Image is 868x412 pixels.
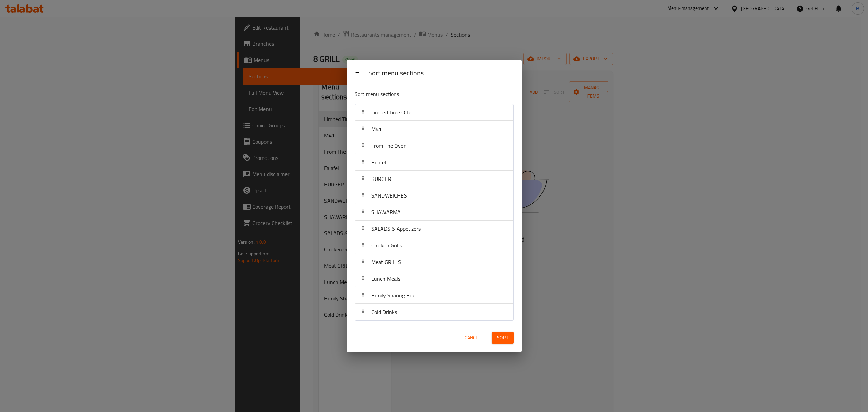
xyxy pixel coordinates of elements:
div: Family Sharing Box [355,287,513,304]
div: Lunch Meals [355,270,513,287]
div: BURGER [355,171,513,187]
div: SALADS & Appetizers [355,221,513,237]
button: Cancel [462,332,484,344]
span: Cancel [465,334,481,342]
div: Meat GRILLS [355,254,513,270]
div: SANDWEICHES [355,187,513,204]
span: Sort [497,334,508,342]
span: Chicken Grills [371,240,402,250]
p: Sort menu sections [355,90,481,98]
span: Lunch Meals [371,274,400,284]
span: Cold Drinks [371,307,397,317]
span: M41 [371,124,382,134]
span: Meat GRILLS [371,257,401,267]
span: SALADS & Appetizers [371,224,421,234]
div: From The Oven [355,137,513,154]
span: Family Sharing Box [371,290,415,300]
span: SANDWEICHES [371,190,407,201]
span: BURGER [371,174,391,184]
div: Falafel [355,154,513,171]
button: Sort [492,332,514,344]
div: M41 [355,121,513,137]
span: SHAWARMA [371,207,401,217]
div: Sort menu sections [366,66,516,81]
div: Limited Time Offer [355,104,513,121]
span: Falafel [371,157,386,167]
div: Chicken Grills [355,237,513,254]
div: SHAWARMA [355,204,513,221]
span: Limited Time Offer [371,107,413,117]
div: Cold Drinks [355,304,513,320]
span: From The Oven [371,141,407,151]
